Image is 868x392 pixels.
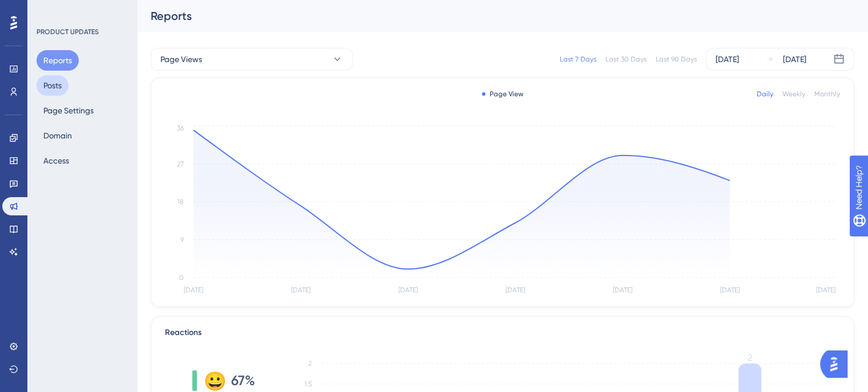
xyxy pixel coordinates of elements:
[27,3,71,17] span: Need Help?
[656,55,697,64] div: Last 90 Days
[506,286,525,294] tspan: [DATE]
[560,55,596,64] div: Last 7 Days
[151,8,826,24] div: Reports
[613,286,632,294] tspan: [DATE]
[482,89,523,99] div: Page View
[37,50,79,71] button: Reports
[37,75,68,96] button: Posts
[37,125,79,146] button: Domain
[165,326,840,340] div: Reactions
[820,347,854,381] iframe: UserGuiding AI Assistant Launcher
[304,380,312,388] tspan: 1.5
[184,286,203,294] tspan: [DATE]
[37,27,99,36] div: PRODUCT UPDATES
[716,52,739,66] div: [DATE]
[151,48,353,71] button: Page Views
[814,89,840,99] div: Monthly
[720,286,740,294] tspan: [DATE]
[782,89,805,99] div: Weekly
[816,286,835,294] tspan: [DATE]
[177,198,184,206] tspan: 18
[398,286,418,294] tspan: [DATE]
[179,273,184,281] tspan: 0
[757,89,773,99] div: Daily
[37,100,100,121] button: Page Settings
[160,52,202,66] span: Page Views
[177,124,184,132] tspan: 36
[605,55,647,64] div: Last 30 Days
[231,371,255,390] span: 67%
[204,371,222,390] div: 😀
[291,286,310,294] tspan: [DATE]
[37,150,76,171] button: Access
[177,160,184,168] tspan: 27
[748,352,752,363] tspan: 2
[180,236,184,244] tspan: 9
[783,52,806,66] div: [DATE]
[308,360,312,367] tspan: 2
